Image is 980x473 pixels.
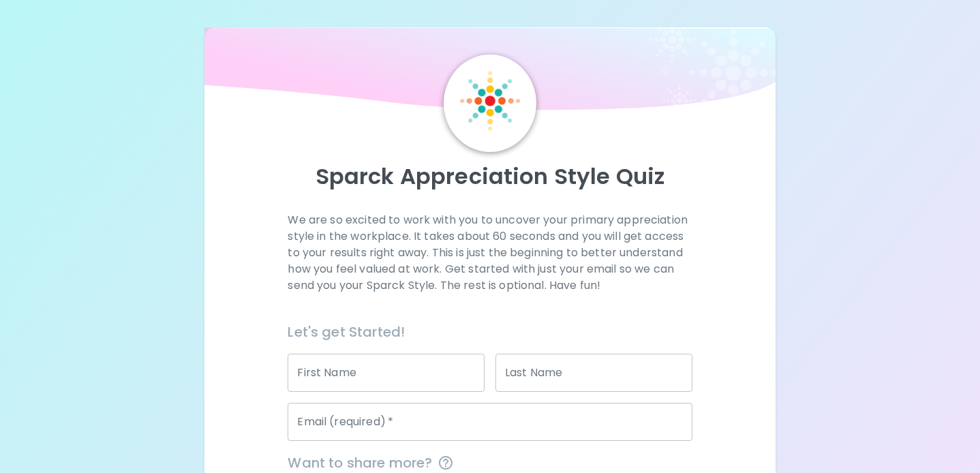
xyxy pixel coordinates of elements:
p: Sparck Appreciation Style Quiz [221,163,760,190]
svg: This information is completely confidential and only used for aggregated appreciation studies at ... [438,455,454,471]
img: Sparck Logo [460,71,520,131]
img: wave [204,27,776,117]
h6: Let's get Started! [288,321,692,343]
p: We are so excited to work with you to uncover your primary appreciation style in the workplace. I... [288,212,692,294]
